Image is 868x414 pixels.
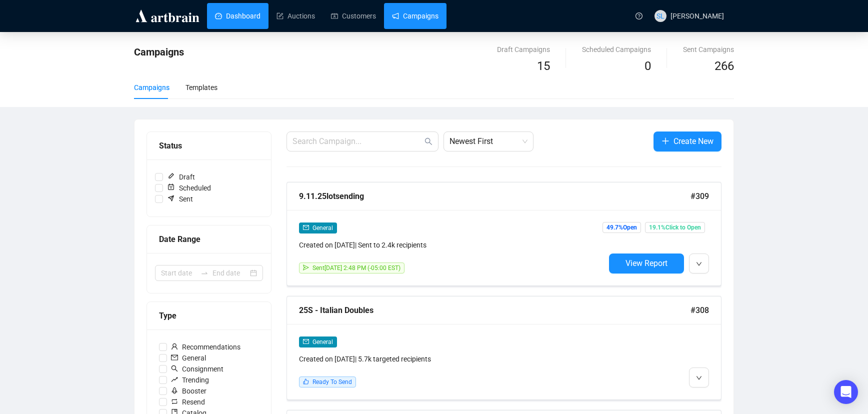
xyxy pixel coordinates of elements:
span: Ready To Send [312,378,352,385]
div: 9.11.25lotsending [299,190,690,202]
span: SL [656,10,664,21]
span: #308 [690,304,709,316]
span: search [424,137,432,145]
span: swap-right [200,269,208,277]
span: Sent [DATE] 2:48 PM (-05:00 EST) [312,264,400,271]
div: Templates [185,82,217,93]
span: mail [171,354,178,361]
div: Draft Campaigns [497,44,550,55]
div: Open Intercom Messenger [834,380,858,404]
div: Scheduled Campaigns [582,44,651,55]
span: retweet [171,398,178,405]
input: Search Campaign... [292,135,422,147]
span: 266 [714,59,734,73]
span: Newest First [449,132,527,151]
span: search [171,365,178,372]
span: 15 [537,59,550,73]
span: Trending [167,374,213,385]
span: down [696,375,702,381]
div: Type [159,309,259,322]
a: Customers [331,3,376,29]
span: 19.1% Click to Open [645,222,705,233]
span: Campaigns [134,46,184,58]
a: 9.11.25lotsending#309mailGeneralCreated on [DATE]| Sent to 2.4k recipientssendSent[DATE] 2:48 PM ... [286,182,721,286]
span: General [167,352,210,363]
button: Create New [653,131,721,151]
span: Resend [167,396,209,407]
span: like [303,378,309,384]
div: Date Range [159,233,259,245]
span: Sent [163,193,197,204]
div: Sent Campaigns [683,44,734,55]
span: 49.7% Open [602,222,641,233]
a: Campaigns [392,3,438,29]
div: Created on [DATE] | Sent to 2.4k recipients [299,239,605,250]
span: [PERSON_NAME] [670,12,724,20]
span: Create New [673,135,713,147]
button: View Report [609,253,684,273]
img: logo [134,8,201,24]
input: Start date [161,267,196,278]
span: plus [661,137,669,145]
span: 0 [644,59,651,73]
span: mail [303,338,309,344]
div: Created on [DATE] | 5.7k targeted recipients [299,353,605,364]
span: General [312,338,333,345]
span: Recommendations [167,341,244,352]
span: rocket [171,387,178,394]
span: Draft [163,171,199,182]
span: user [171,343,178,350]
span: question-circle [635,12,642,19]
a: 25S - Italian Doubles#308mailGeneralCreated on [DATE]| 5.7k targeted recipientslikeReady To Send [286,296,721,400]
span: send [303,264,309,270]
a: Auctions [276,3,315,29]
div: 25S - Italian Doubles [299,304,690,316]
span: rise [171,376,178,383]
span: to [200,269,208,277]
span: #309 [690,190,709,202]
div: Status [159,139,259,152]
input: End date [212,267,248,278]
span: Scheduled [163,182,215,193]
span: View Report [625,258,667,268]
span: Consignment [167,363,227,374]
span: down [696,261,702,267]
span: mail [303,224,309,230]
div: Campaigns [134,82,169,93]
span: General [312,224,333,231]
span: Booster [167,385,210,396]
a: Dashboard [215,3,260,29]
